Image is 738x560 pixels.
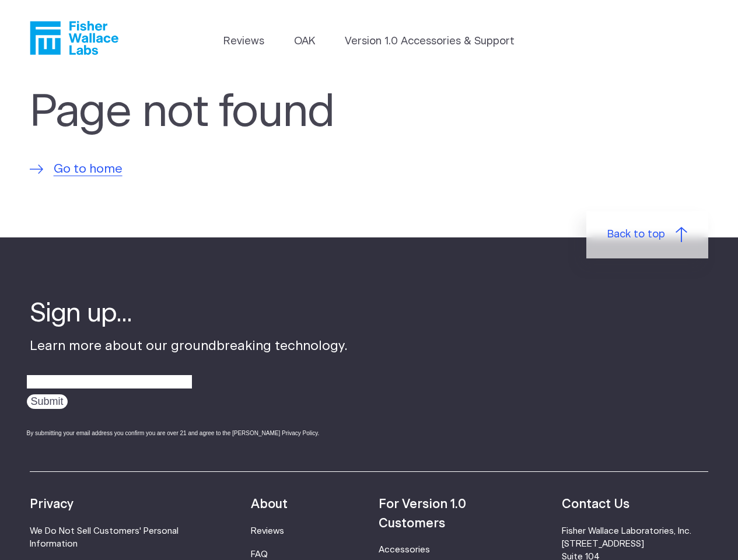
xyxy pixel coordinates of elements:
div: Learn more about our groundbreaking technology. [30,296,348,448]
strong: Privacy [30,498,74,510]
a: Reviews [223,34,264,50]
input: Submit [27,394,68,409]
a: Version 1.0 Accessories & Support [345,34,515,50]
a: OAK [294,34,315,50]
h1: Page not found [30,86,496,138]
a: Reviews [251,527,284,535]
a: Accessories [379,545,430,554]
a: Go to home [30,160,123,178]
a: FAQ [251,550,268,559]
strong: Contact Us [562,498,629,510]
strong: For Version 1.0 Customers [379,498,466,529]
strong: About [251,498,288,510]
div: By submitting your email address you confirm you are over 21 and agree to the [PERSON_NAME] Priva... [27,429,348,437]
span: Go to home [54,160,123,178]
a: Back to top [586,211,708,258]
span: Back to top [607,227,665,243]
h4: Sign up... [30,296,348,331]
a: We Do Not Sell Customers' Personal Information [30,527,179,548]
a: Fisher Wallace [30,21,118,55]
